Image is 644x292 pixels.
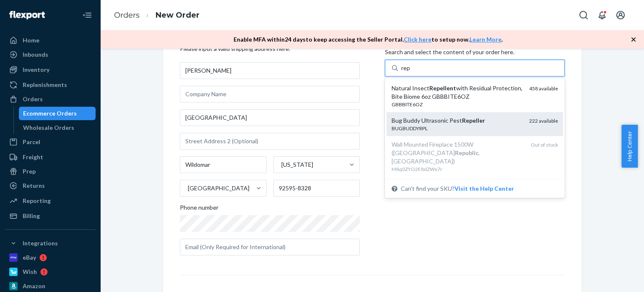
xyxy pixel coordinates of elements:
span: Can't find your SKU? [401,184,514,193]
div: Natural Insect with Residual Protection, Bite Biome 6oz GBBBITE6OZ [392,84,522,101]
div: Replenishments [23,81,67,89]
div: Home [23,36,39,45]
input: Company Name [180,86,360,103]
button: Open account menu [612,7,629,24]
a: Billing [5,209,96,223]
div: Orders [23,95,43,103]
p: Enable MFA within 24 days to keep accessing the Seller Portal. to setup now. . [234,35,503,44]
span: 222 available [529,118,558,124]
p: Search and select the content of your order here. [385,48,565,56]
div: [US_STATE] [281,160,313,169]
div: Returns [23,182,45,190]
span: Out of stock [531,142,558,148]
div: Bug Buddy Ultrasonic Pest [392,116,522,125]
img: Flexport logo [9,11,45,19]
input: First & Last Name [180,62,360,79]
a: Inventory [5,63,96,76]
div: Ecommerce Orders [23,109,77,118]
div: eBay [23,253,36,262]
button: Help Center [621,125,638,168]
div: Billing [23,212,40,220]
a: eBay [5,251,96,264]
em: Republic [455,149,478,156]
div: Freight [23,153,43,161]
span: Phone number [180,203,218,215]
div: Parcel [23,138,40,146]
input: [GEOGRAPHIC_DATA] [187,184,188,192]
input: [US_STATE] [280,160,281,169]
input: Street Address 2 (Optional) [180,133,360,150]
div: Inbounds [23,50,48,59]
a: Parcel [5,135,96,149]
ol: breadcrumbs [107,3,206,28]
a: Freight [5,150,96,164]
div: BUGBUDDYRPL [392,125,522,132]
div: Integrations [23,239,58,247]
a: Learn More [470,36,501,43]
em: Repeller [462,117,485,124]
button: Close Navigation [79,7,96,24]
input: City [180,156,267,173]
a: Inbounds [5,48,96,61]
input: Street Address [180,109,360,126]
div: Inventory [23,66,49,74]
a: Ecommerce Orders [19,107,96,120]
a: Click here [404,36,431,43]
div: Wish [23,268,37,276]
div: GBBBITE6OZ [392,101,522,108]
button: Open Search Box [575,7,592,24]
button: Natural InsectRepellentwith Residual Protection, Bite Biome 6oz GBBBITE6OZGBBBITE6OZ458 available... [454,184,514,193]
a: Home [5,34,96,47]
div: [GEOGRAPHIC_DATA] [188,184,249,192]
input: Email (Only Required for International) [180,239,360,255]
a: Orders [5,92,96,106]
a: Returns [5,179,96,192]
span: 458 available [529,85,558,92]
input: ZIP Code [273,180,360,197]
a: Replenishments [5,78,96,92]
button: Open notifications [594,7,610,24]
a: Wish [5,265,96,279]
button: Integrations [5,237,96,250]
a: Reporting [5,194,96,208]
div: Wholesale Orders [23,124,74,132]
div: Wall Mounted Fireplace 1500W ([GEOGRAPHIC_DATA] ,[GEOGRAPHIC_DATA]) [392,140,524,166]
div: Reporting [23,197,51,205]
em: Repellent [429,84,456,92]
div: Prep [23,167,36,176]
div: M8q0ZYO2E8dZWx7r [392,166,524,173]
a: New Order [156,11,200,20]
input: Natural InsectRepellentwith Residual Protection, Bite Biome 6oz GBBBITE6OZGBBBITE6OZ458 available... [401,64,411,72]
a: Orders [114,11,140,20]
a: Prep [5,165,96,178]
a: Wholesale Orders [19,121,96,134]
div: Amazon [23,282,45,290]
